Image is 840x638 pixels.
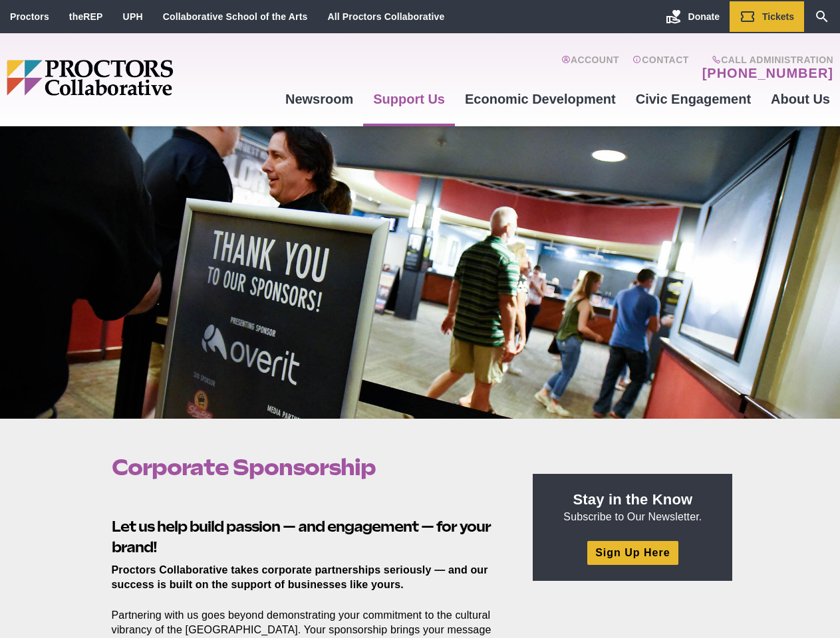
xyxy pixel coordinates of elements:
h2: Let us help build passion — and engagement — for your brand! [112,496,503,557]
img: Proctors logo [7,60,275,96]
a: Collaborative School of the Arts [163,11,308,22]
a: Contact [632,54,689,81]
a: UPH [123,11,143,22]
a: Sign Up Here [587,541,678,564]
span: Call Administration [698,54,833,65]
a: [PHONE_NUMBER] [702,65,833,81]
a: Donate [656,1,730,32]
a: Newsroom [275,81,363,117]
strong: Proctors Collaborative takes corporate partnerships seriously — and our success is built on the s... [112,564,488,590]
a: Proctors [10,11,49,22]
a: Civic Engagement [626,81,761,117]
span: Donate [688,11,720,22]
span: Tickets [762,11,794,22]
p: Subscribe to Our Newsletter. [549,490,716,524]
a: About Us [761,81,840,117]
a: Tickets [730,1,804,32]
h1: Corporate Sponsorship [112,455,503,480]
a: Support Us [363,81,455,117]
a: Economic Development [455,81,626,117]
a: All Proctors Collaborative [327,11,444,22]
strong: Stay in the Know [573,491,693,508]
a: theREP [69,11,103,22]
a: Account [561,54,619,81]
a: Search [804,1,840,32]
